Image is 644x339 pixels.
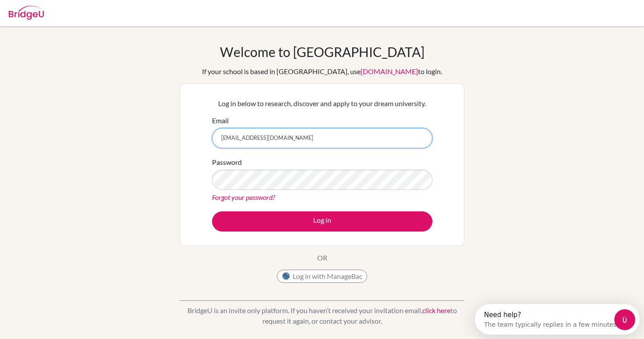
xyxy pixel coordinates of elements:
[202,66,442,77] div: If your school is based in [GEOGRAPHIC_DATA], use to login.
[180,305,464,326] p: BridgeU is an invite only platform. If you haven’t received your invitation email, to request it ...
[9,7,144,14] div: Need help?
[212,98,432,109] p: Log in below to research, discover and apply to your dream university.
[212,157,242,168] label: Password
[220,44,425,60] h1: Welcome to [GEOGRAPHIC_DATA]
[614,309,635,330] iframe: Intercom live chat
[361,67,418,75] a: [DOMAIN_NAME]
[9,14,144,24] div: The team typically replies in a few minutes.
[277,270,367,283] button: Log in with ManageBac
[475,304,640,335] iframe: Intercom live chat discovery launcher
[9,6,44,20] img: Bridge-U
[212,115,229,126] label: Email
[212,211,432,232] button: Log in
[4,4,170,28] div: Open Intercom Messenger
[212,193,275,201] a: Forgot your password?
[317,253,327,263] p: OR
[422,306,450,314] a: click here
